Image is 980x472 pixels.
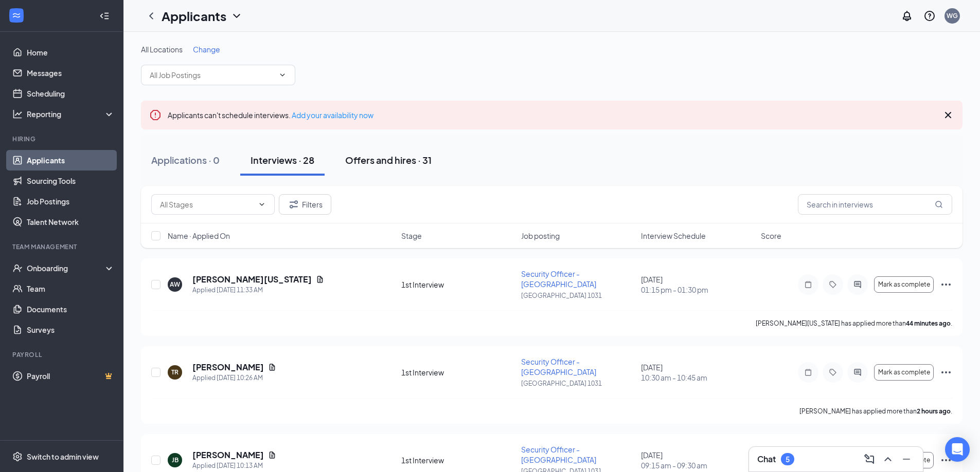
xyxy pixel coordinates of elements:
[521,291,635,300] p: [GEOGRAPHIC_DATA] 1031
[27,191,115,212] a: Job Postings
[851,368,864,376] svg: ActiveChat
[27,83,115,104] a: Scheduling
[12,263,23,273] svg: UserCheck
[880,451,896,467] button: ChevronUp
[162,7,226,25] h1: Applicants
[268,363,276,371] svg: Document
[12,135,113,143] div: Hiring
[12,451,23,462] svg: Settings
[401,231,422,241] span: Stage
[802,368,814,376] svg: Note
[150,69,274,81] input: All Job Postings
[878,281,930,288] span: Mark as complete
[292,110,373,120] a: Add your availability now
[258,200,266,209] svg: ChevronDown
[401,455,515,465] div: 1st Interview
[521,269,596,289] span: Security Officer - [GEOGRAPHIC_DATA]
[945,437,970,462] div: Open Intercom Messenger
[861,451,878,467] button: ComposeMessage
[641,274,755,295] div: [DATE]
[757,454,776,465] h3: Chat
[878,369,930,376] span: Mark as complete
[851,280,864,289] svg: ActiveChat
[27,150,115,171] a: Applicants
[230,10,243,22] svg: ChevronDown
[192,285,324,295] div: Applied [DATE] 11:33 AM
[940,278,952,291] svg: Ellipses
[761,231,781,241] span: Score
[192,449,264,461] h5: [PERSON_NAME]
[151,154,220,166] div: Applications · 0
[193,45,220,54] span: Change
[401,367,515,377] div: 1st Interview
[27,63,115,83] a: Messages
[898,451,915,467] button: Minimize
[401,279,515,290] div: 1st Interview
[947,11,958,20] div: WG
[882,453,894,465] svg: ChevronUp
[192,373,276,383] div: Applied [DATE] 10:26 AM
[27,212,115,232] a: Talent Network
[900,453,913,465] svg: Minimize
[906,319,951,327] b: 44 minutes ago
[923,10,936,22] svg: QuestionInfo
[641,372,755,383] span: 10:30 am - 10:45 am
[27,278,115,299] a: Team
[288,198,300,211] svg: Filter
[827,280,839,289] svg: Tag
[641,362,755,383] div: [DATE]
[827,368,839,376] svg: Tag
[99,11,110,21] svg: Collapse
[141,45,183,54] span: All Locations
[641,231,706,241] span: Interview Schedule
[27,263,106,273] div: Onboarding
[279,194,331,215] button: Filter Filters
[521,231,560,241] span: Job posting
[11,10,22,21] svg: WorkstreamLogo
[170,280,180,289] div: AW
[940,454,952,466] svg: Ellipses
[160,199,254,210] input: All Stages
[641,460,755,470] span: 09:15 am - 09:30 am
[521,445,596,464] span: Security Officer - [GEOGRAPHIC_DATA]
[935,200,943,209] svg: MagnifyingGlass
[863,453,876,465] svg: ComposeMessage
[192,461,276,471] div: Applied [DATE] 10:13 AM
[192,274,312,285] h5: [PERSON_NAME][US_STATE]
[917,407,951,415] b: 2 hours ago
[874,364,934,381] button: Mark as complete
[278,71,287,79] svg: ChevronDown
[756,319,952,328] p: [PERSON_NAME][US_STATE] has applied more than .
[641,450,755,470] div: [DATE]
[251,154,314,166] div: Interviews · 28
[786,455,790,464] div: 5
[192,362,264,373] h5: [PERSON_NAME]
[149,109,162,121] svg: Error
[27,366,115,386] a: PayrollCrown
[27,319,115,340] a: Surveys
[12,242,113,251] div: Team Management
[171,368,179,376] div: TR
[145,10,157,22] svg: ChevronLeft
[168,110,373,120] span: Applicants can't schedule interviews.
[521,379,635,388] p: [GEOGRAPHIC_DATA] 1031
[940,366,952,379] svg: Ellipses
[172,456,179,464] div: JB
[802,280,814,289] svg: Note
[268,451,276,459] svg: Document
[641,285,755,295] span: 01:15 pm - 01:30 pm
[27,42,115,63] a: Home
[942,109,954,121] svg: Cross
[521,357,596,376] span: Security Officer - [GEOGRAPHIC_DATA]
[799,407,952,416] p: [PERSON_NAME] has applied more than .
[12,350,113,359] div: Payroll
[874,276,934,293] button: Mark as complete
[27,299,115,319] a: Documents
[12,109,23,119] svg: Analysis
[27,109,115,119] div: Reporting
[27,171,115,191] a: Sourcing Tools
[345,154,432,166] div: Offers and hires · 31
[168,231,230,241] span: Name · Applied On
[316,275,324,284] svg: Document
[798,194,952,215] input: Search in interviews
